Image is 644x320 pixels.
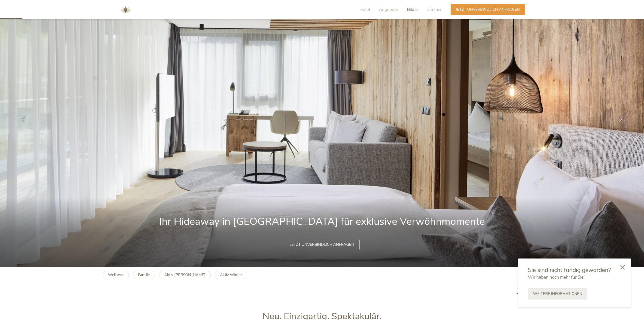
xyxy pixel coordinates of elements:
span: Sie sind nicht fündig geworden? [528,266,611,274]
img: AMONTI & LUNARIS Wellnessresort [118,2,133,17]
span: Jetzt unverbindlich anfragen [456,7,520,12]
b: Familie [138,272,150,277]
a: Aktiv [PERSON_NAME] [159,271,211,279]
b: Wellness [108,272,123,277]
span: Weitere Informationen [533,291,582,297]
span: Angebote [379,7,398,13]
b: Aktiv Winter [220,272,242,277]
span: Jetzt unverbindlich anfragen [290,242,354,247]
a: Familie [133,271,155,279]
span: Bilder [407,7,418,13]
a: Aktiv Winter [215,271,247,279]
span: Zimmer [427,7,442,13]
span: Hotel [360,7,370,13]
a: Weitere Informationen [528,288,587,300]
a: Wellness [103,271,129,279]
img: Südtirol [516,277,541,297]
b: Aktiv [PERSON_NAME] [164,272,205,277]
a: AMONTI & LUNARIS Wellnessresort [118,8,133,11]
span: Wir haben noch mehr für Sie! [528,274,585,280]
